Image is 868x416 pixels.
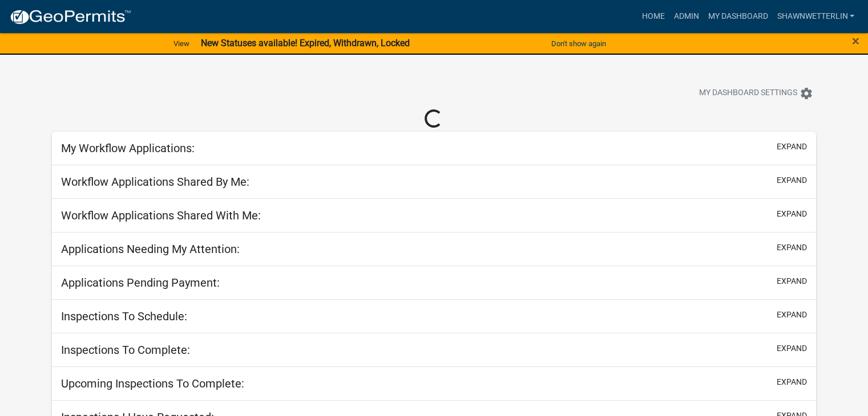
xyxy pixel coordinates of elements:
a: My Dashboard [703,6,772,27]
button: expand [777,242,807,254]
a: Home [637,6,669,27]
button: expand [777,342,807,354]
h5: Applications Needing My Attention: [61,242,240,256]
h5: Upcoming Inspections To Complete: [61,377,244,390]
h5: Workflow Applications Shared By Me: [61,175,249,189]
button: expand [777,275,807,287]
button: expand [777,141,807,153]
button: expand [777,174,807,186]
strong: New Statuses available! Expired, Withdrawn, Locked [201,38,410,48]
h5: Inspections To Schedule: [61,309,187,323]
h5: Inspections To Complete: [61,343,190,357]
h5: Applications Pending Payment: [61,276,220,289]
i: settings [800,87,813,100]
h5: My Workflow Applications: [61,141,195,155]
a: ShawnWetterlin [772,6,859,27]
a: View [169,34,194,53]
span: × [852,33,859,49]
button: Don't show again [547,34,611,53]
button: Close [852,34,859,48]
span: My Dashboard Settings [699,87,797,100]
button: expand [777,309,807,321]
button: expand [777,208,807,220]
a: Admin [669,6,703,27]
button: My Dashboard Settingssettings [690,82,822,104]
button: expand [777,376,807,388]
h5: Workflow Applications Shared With Me: [61,209,261,222]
